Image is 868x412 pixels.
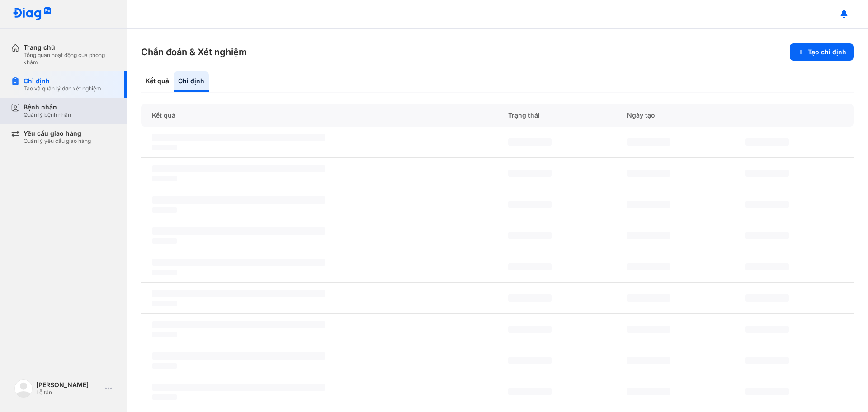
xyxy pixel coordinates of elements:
span: ‌ [152,196,325,204]
div: Quản lý yêu cầu giao hàng [24,137,91,145]
span: ‌ [627,357,670,364]
div: Chỉ định [24,77,101,85]
span: ‌ [508,232,552,239]
span: ‌ [152,176,177,181]
div: Chỉ định [174,71,209,92]
div: Ngày tạo [616,104,735,127]
span: ‌ [152,227,325,235]
div: Kết quả [141,71,174,92]
div: Yêu cầu giao hàng [24,129,91,137]
span: ‌ [152,207,177,213]
div: Trang chủ [24,43,116,52]
span: ‌ [745,326,789,333]
img: logo [13,7,52,21]
img: logo [14,379,33,398]
span: ‌ [152,165,325,172]
span: ‌ [745,263,789,270]
div: Trạng thái [497,104,616,127]
span: ‌ [152,352,325,360]
span: ‌ [745,388,789,395]
span: ‌ [152,332,177,337]
span: ‌ [152,259,325,266]
span: ‌ [508,326,552,333]
div: Kết quả [141,104,497,127]
span: ‌ [627,138,670,146]
span: ‌ [745,138,789,146]
span: ‌ [745,232,789,239]
span: ‌ [508,201,552,208]
span: ‌ [152,145,177,150]
span: ‌ [627,388,670,395]
div: Bệnh nhân [24,103,71,111]
span: ‌ [745,294,789,302]
span: ‌ [152,290,325,297]
span: ‌ [152,321,325,328]
div: [PERSON_NAME] [36,381,101,389]
button: Tạo chỉ định [790,43,854,61]
span: ‌ [152,301,177,306]
span: ‌ [627,326,670,333]
span: ‌ [627,263,670,270]
span: ‌ [508,170,552,177]
span: ‌ [508,357,552,364]
span: ‌ [627,201,670,208]
span: ‌ [745,357,789,364]
span: ‌ [152,270,177,275]
div: Quản lý bệnh nhân [24,111,71,118]
span: ‌ [508,138,552,146]
span: ‌ [152,134,325,141]
div: Tổng quan hoạt động của phòng khám [24,52,116,66]
h3: Chẩn đoán & Xét nghiệm [141,46,247,58]
span: ‌ [627,170,670,177]
span: ‌ [627,232,670,239]
span: ‌ [508,388,552,395]
div: Tạo và quản lý đơn xét nghiệm [24,85,101,92]
span: ‌ [508,263,552,270]
div: Lễ tân [36,389,101,396]
span: ‌ [745,170,789,177]
span: ‌ [152,394,177,400]
span: ‌ [152,363,177,369]
span: ‌ [152,384,325,391]
span: ‌ [745,201,789,208]
span: ‌ [152,238,177,244]
span: ‌ [627,294,670,302]
span: ‌ [508,294,552,302]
